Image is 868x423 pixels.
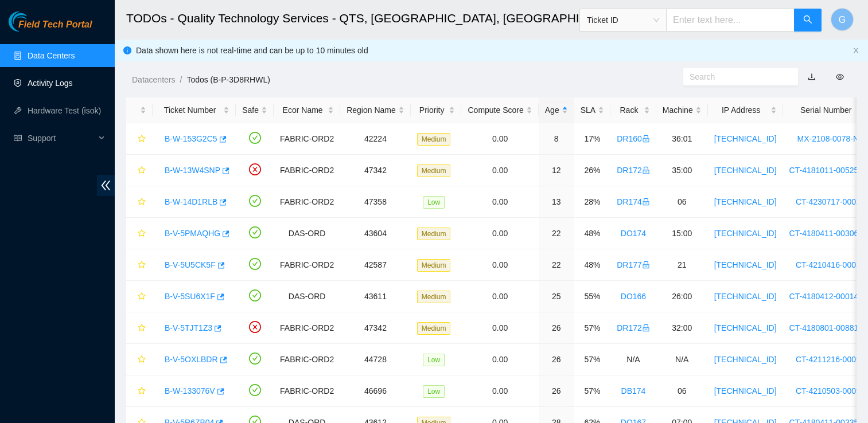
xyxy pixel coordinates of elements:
input: Enter text here... [666,9,795,32]
button: star [133,287,146,305]
button: G [831,8,854,31]
a: Datacenters [132,75,175,84]
a: DO174 [621,229,646,238]
input: Search [690,70,783,83]
td: 57% [574,344,610,375]
button: close [853,47,859,54]
td: 44728 [340,344,411,375]
span: Medium [417,164,451,177]
td: 57% [574,375,610,407]
td: 55% [574,281,610,312]
td: 48% [574,249,610,281]
span: Low [423,385,445,398]
td: 47358 [340,186,411,218]
span: read [14,134,22,142]
span: Medium [417,291,451,303]
td: 43611 [340,281,411,312]
span: star [138,135,146,144]
a: Hardware Test (isok) [28,106,101,115]
a: CT-4230717-00028 [796,197,865,206]
a: B-W-133076V [165,386,215,395]
a: [TECHNICAL_ID] [714,229,777,238]
button: search [794,9,822,32]
a: DO166 [621,292,646,301]
span: Medium [417,259,451,272]
a: B-W-14D1RLB [165,197,217,206]
a: CT-4210503-00099 [796,386,865,395]
td: FABRIC-ORD2 [274,123,340,155]
td: 57% [574,312,610,344]
button: star [133,256,146,274]
td: 0.00 [461,155,538,186]
span: star [138,229,146,238]
td: FABRIC-ORD2 [274,249,340,281]
a: MX-2108-0078-N1 [797,134,863,143]
td: 26% [574,155,610,186]
span: check-circle [249,226,261,238]
a: B-V-5U5CK5F [165,260,216,269]
span: Medium [417,133,451,146]
a: B-W-13W4SNP [165,166,220,175]
span: double-left [97,175,115,196]
td: 0.00 [461,218,538,249]
td: 26 [539,375,574,407]
span: star [138,387,146,396]
button: star [133,350,146,369]
a: B-V-5PMAQHG [165,229,220,238]
a: CT-4210416-00035 [796,260,865,269]
a: CT-4211216-00099 [796,355,865,364]
span: lock [642,324,650,332]
button: download [799,68,824,86]
span: Low [423,196,445,209]
a: DR174lock [617,197,650,206]
span: close-circle [249,321,261,333]
td: 22 [539,249,574,281]
td: 36:01 [656,123,708,155]
span: lock [642,135,650,143]
td: 0.00 [461,312,538,344]
a: [TECHNICAL_ID] [714,292,777,301]
td: 0.00 [461,123,538,155]
a: DR172lock [617,166,650,175]
td: 15:00 [656,218,708,249]
span: check-circle [249,195,261,207]
span: check-circle [249,289,261,301]
span: / [180,75,182,84]
a: Todos (B-P-3D8RHWL) [186,75,270,84]
button: star [133,193,146,211]
td: 0.00 [461,249,538,281]
span: eye [836,73,844,81]
td: 0.00 [461,186,538,218]
td: FABRIC-ORD2 [274,344,340,375]
a: DR160lock [617,134,650,143]
span: lock [642,198,650,206]
td: DAS-ORD [274,218,340,249]
button: star [133,130,146,148]
td: N/A [610,344,656,375]
a: B-V-5OXLBDR [165,355,218,364]
button: star [133,161,146,179]
td: 26 [539,344,574,375]
a: [TECHNICAL_ID] [714,197,777,206]
a: download [808,72,816,81]
td: 47342 [340,312,411,344]
span: search [803,15,812,26]
span: star [138,166,146,175]
td: FABRIC-ORD2 [274,155,340,186]
td: FABRIC-ORD2 [274,186,340,218]
img: Akamai Technologies [9,11,58,32]
a: Akamai TechnologiesField Tech Portal [9,21,92,36]
a: [TECHNICAL_ID] [714,323,777,332]
td: 42224 [340,123,411,155]
td: N/A [656,344,708,375]
td: 35:00 [656,155,708,186]
td: FABRIC-ORD2 [274,375,340,407]
td: 8 [539,123,574,155]
td: 43604 [340,218,411,249]
span: Support [28,127,95,150]
button: star [133,319,146,337]
a: Data Centers [28,51,75,60]
span: Low [423,354,445,366]
td: 0.00 [461,344,538,375]
span: check-circle [249,258,261,270]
